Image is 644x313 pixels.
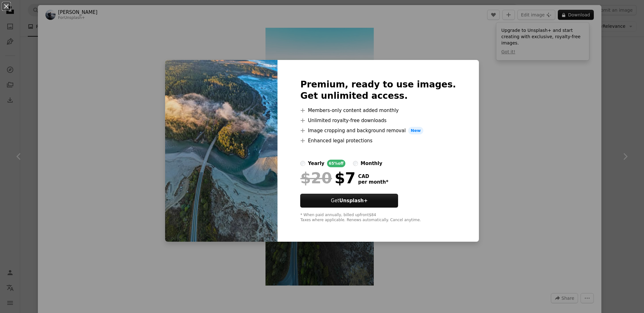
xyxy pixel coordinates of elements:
[300,107,456,114] li: Members-only content added monthly
[353,161,358,166] input: monthly
[165,60,277,242] img: premium_photo-1688429242555-dbe080f46654
[300,137,456,145] li: Enhanced legal protections
[300,161,305,166] input: yearly65%off
[300,213,456,223] div: * When paid annually, billed upfront $84 Taxes where applicable. Renews automatically. Cancel any...
[308,160,324,167] div: yearly
[339,198,368,204] strong: Unsplash+
[300,170,332,186] span: $20
[358,179,388,185] span: per month *
[300,79,456,102] h2: Premium, ready to use images. Get unlimited access.
[300,117,456,124] li: Unlimited royalty-free downloads
[358,174,388,179] span: CAD
[327,160,346,167] div: 65% off
[408,127,423,134] span: New
[361,160,382,167] div: monthly
[300,194,398,208] button: GetUnsplash+
[300,170,355,186] div: $7
[300,127,456,134] li: Image cropping and background removal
